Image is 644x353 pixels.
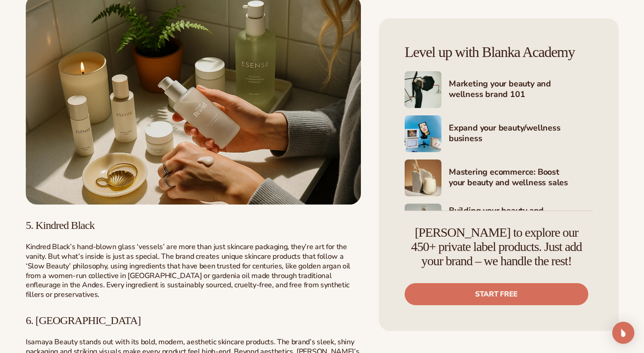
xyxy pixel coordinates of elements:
img: Shopify Image 5 [405,204,441,240]
h4: Marketing your beauty and wellness brand 101 [449,79,593,101]
img: Shopify Image 2 [405,71,441,108]
span: 6. [GEOGRAPHIC_DATA] [26,314,141,326]
a: Start free [405,283,588,305]
a: Shopify Image 2 Marketing your beauty and wellness brand 101 [405,71,593,108]
h4: Mastering ecommerce: Boost your beauty and wellness sales [449,167,593,189]
a: Shopify Image 4 Mastering ecommerce: Boost your beauty and wellness sales [405,159,593,196]
img: Shopify Image 3 [405,115,441,152]
span: 5. Kindred Black [26,219,94,231]
a: Shopify Image 5 Building your beauty and wellness brand with [PERSON_NAME] [405,204,593,240]
h4: Level up with Blanka Academy [405,44,593,60]
a: Shopify Image 3 Expand your beauty/wellness business [405,115,593,152]
h4: [PERSON_NAME] to explore our 450+ private label products. Just add your brand – we handle the rest! [405,226,588,268]
span: Kindred Black’s hand-blown glass ‘vessels’ are more than just skincare packaging, they’re art for... [26,242,350,300]
h4: Building your beauty and wellness brand with [PERSON_NAME] [449,205,593,239]
h4: Expand your beauty/wellness business [449,123,593,145]
img: Shopify Image 4 [405,159,441,196]
div: Open Intercom Messenger [612,322,634,344]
